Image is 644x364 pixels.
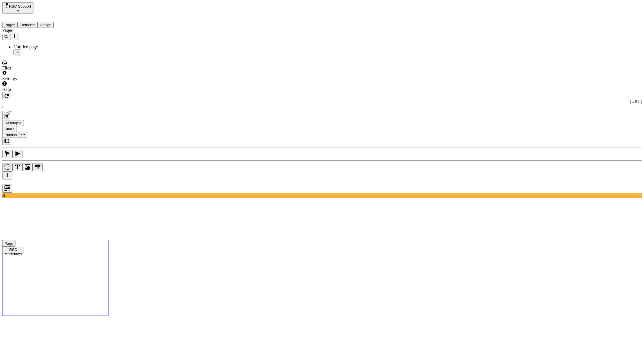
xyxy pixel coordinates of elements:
button: Page [2,240,15,247]
button: Desktop [2,120,24,126]
div: Untitled page [13,44,80,50]
button: Design [37,22,54,28]
div: page [2,109,642,114]
button: Image [22,163,33,171]
button: Box [2,163,12,171]
span: RSC Support [9,4,31,8]
button: Button [33,163,43,171]
button: Text [12,163,22,171]
div: Settings [2,76,80,81]
iframe: The editor's rendered HTML document [2,198,642,240]
div: Files [2,66,80,71]
div: [URL] [2,99,642,104]
div: RSC Markdown [4,248,22,256]
button: Pages [2,22,17,28]
div: Help [2,87,80,92]
button: Share [2,126,17,132]
div: Page [4,241,13,246]
button: RSC Markdown [2,247,24,253]
button: Add new [10,33,19,40]
span: Desktop [4,121,18,125]
button: Publish [2,132,19,138]
div: / [2,104,642,109]
p: Cookie Test Route [2,5,82,10]
button: Select site [2,2,33,14]
span: Publish [4,133,17,137]
button: Elements [17,22,38,28]
div: Pages [2,28,80,33]
span: Share [4,127,15,131]
div: A [2,193,642,198]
